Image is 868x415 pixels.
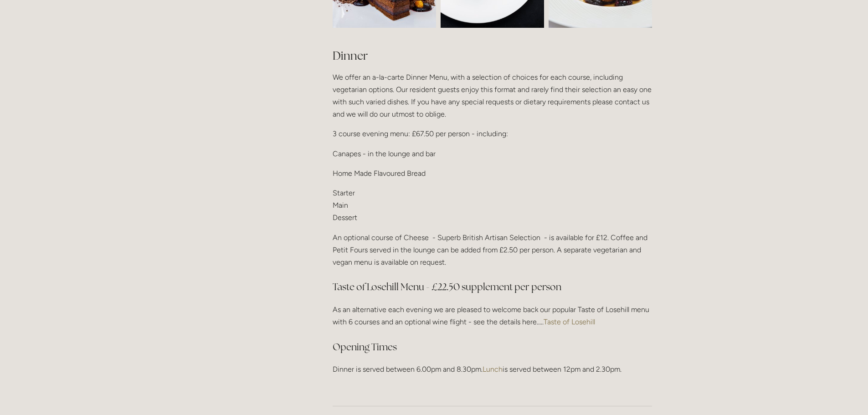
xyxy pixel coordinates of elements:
[333,148,652,160] p: Canapes - in the lounge and bar
[333,303,652,328] p: As an alternative each evening we are pleased to welcome back our popular Taste of Losehill menu ...
[333,231,652,269] p: An optional course of Cheese - Superb British Artisan Selection - is available for £12. Coffee an...
[333,128,652,140] p: 3 course evening menu: £67.50 per person - including:
[333,338,652,356] h3: Opening Times
[333,167,652,179] p: Home Made Flavoured Bread
[333,48,652,64] h2: Dinner
[333,187,652,224] p: Starter Main Dessert
[333,363,652,375] p: Dinner is served between 6.00pm and 8.30pm. is served between 12pm and 2.30pm.
[483,365,503,374] a: Lunch
[333,278,652,296] h3: Taste of Losehill Menu - £22.50 supplement per person
[544,318,595,326] a: Taste of Losehill
[333,71,652,121] p: We offer an a-la-carte Dinner Menu, with a selection of choices for each course, including vegeta...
